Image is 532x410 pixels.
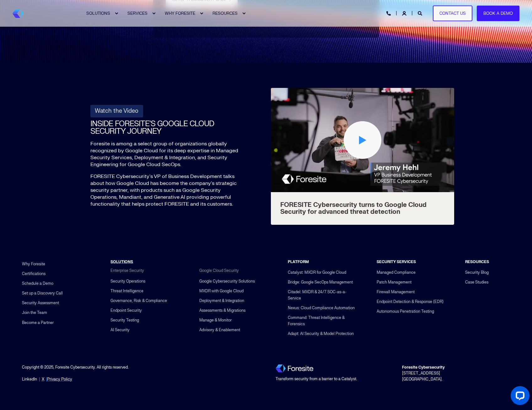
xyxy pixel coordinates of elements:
a: Login [402,10,408,16]
span: Google Cloud Security [199,268,239,273]
div: Play Video [344,121,381,159]
a: Citadel: MXDR & 24/7 SOC-as-a-Service [288,287,357,303]
a: Why Foresite [22,259,45,269]
a: SOLUTIONS [110,259,133,265]
a: Google Cybersecurity Solutions [199,277,255,286]
a: Governance, Risk & Compliance [110,296,167,306]
div: Copyright © 2025, Foresite Cybersecurity. All rights reserved. [22,364,257,376]
span: | [46,377,72,382]
a: Patch Management [377,277,411,287]
strong: Foresite Cybersecurity [402,365,445,370]
div: Navigation Menu [110,277,167,335]
a: MXDR with Google Cloud [199,286,244,296]
span: Enterprise Security [110,268,144,273]
img: Foresite brand mark, a hexagon shape of blues with a directional arrow to the right hand side [13,9,24,18]
a: Schedule a Demo [22,279,53,289]
a: Deployment & Integration [199,296,244,306]
span: [STREET_ADDRESS] [402,365,445,376]
a: Bridge: Google SecOps Management [288,277,353,287]
div: Navigation Menu [199,277,255,335]
a: X [42,376,44,382]
a: Book a Demo [477,5,519,21]
a: Nexus: Cloud Compliance Automation [288,303,355,313]
div: Expand WHY FORESITE [200,12,203,15]
span: PLATFORM [288,259,309,264]
a: Open Search [418,10,423,16]
div: Navigation Menu [22,259,63,327]
a: Managed Compliance [377,267,416,277]
a: Adapt: AI Security & Model Protection [288,329,354,338]
a: Firewall Management [377,287,415,297]
span: RESOURCES [465,259,489,264]
a: Case Studies [465,277,488,287]
a: Advisory & Enablement [199,325,240,335]
a: Endpoint Detection & Response (EDR) [377,297,443,306]
a: AI Security [110,325,130,335]
p: Foresite is among a select group of organizations globally recognized by Google Cloud for its dee... [90,140,249,168]
a: Become a Partner [22,318,54,327]
a: Threat Intelligence [110,286,143,296]
span: Watch the Video [95,106,138,116]
a: Security Testing [110,316,139,325]
a: Set up a Discovery Call [22,289,63,298]
h2: INSIDE FORESITE'S GOOGLE CLOUD SECURITY JOURNEY [90,120,249,135]
a: Contact Us [433,5,472,21]
a: Catalyst: MXDR for Google Cloud [288,267,346,277]
span: | [39,377,40,382]
div: Transform security from a barrier to a Catalyst. [276,376,384,382]
span: FORESITE Cybersecurity turns to Google Cloud Security for advanced threat detection [280,202,445,215]
img: Foresite logo, a hexagon shape of blues with a directional arrow to the right hand side, and the ... [276,364,313,373]
a: Privacy Policy [47,376,72,382]
a: Security Assessment [22,298,59,308]
span: SECURITY SERVICES [377,259,416,264]
span: [GEOGRAPHIC_DATA]. [402,377,443,382]
span: RESOURCES [212,11,238,16]
p: FORESITE Cybersecurity's VP of Business Development talks about how Google Cloud has become the c... [90,173,249,208]
div: Expand SOLUTIONS [115,12,118,15]
div: Navigation Menu [465,267,489,287]
a: Security Operations [110,277,145,286]
a: Join the Team [22,308,47,318]
a: Manage & Monitor [199,316,232,325]
a: Command: Threat Intelligence & Forensics [288,313,357,329]
div: Expand RESOURCES [242,12,246,15]
a: Certifications [22,269,46,279]
a: LinkedIn [22,376,37,382]
a: Back to Home [13,9,24,18]
iframe: LiveChat chat widget [506,384,532,410]
span: SOLUTIONS [86,11,110,16]
a: Security Blog [465,267,489,277]
a: Assessments & Migrations [199,306,245,316]
div: Expand SERVICES [152,12,156,15]
span: WHY FORESITE [165,11,195,16]
div: Navigation Menu [377,267,443,316]
a: Endpoint Security [110,306,142,316]
a: Autonomous Penetration Testing [377,306,434,316]
div: Navigation Menu [288,267,357,338]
